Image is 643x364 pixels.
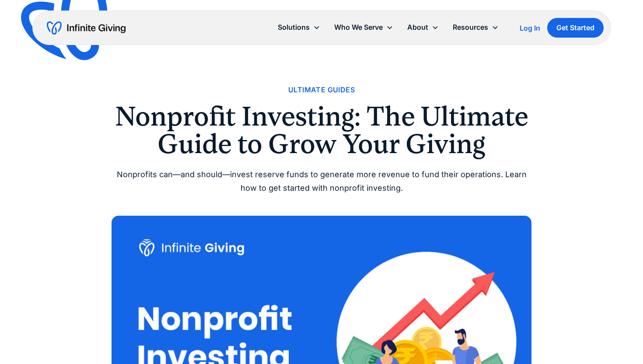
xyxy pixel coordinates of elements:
[520,23,540,33] a: Log In
[47,21,126,35] a: home
[112,103,531,157] h1: Nonprofit Investing: The Ultimate Guide to Grow Your Giving
[453,21,488,33] div: Resources
[334,21,383,33] div: Who We Serve
[288,84,355,96] a: Ultimate Guides
[278,21,310,33] div: Solutions
[400,18,446,37] div: About
[520,24,540,31] div: Log In
[271,18,327,37] div: Solutions
[407,21,428,33] div: About
[327,18,400,37] div: Who We Serve
[547,18,604,38] a: Get Started
[112,168,531,195] div: Nonprofits can—and should—invest reserve funds to generate more revenue to fund their operations....
[446,18,506,37] div: Resources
